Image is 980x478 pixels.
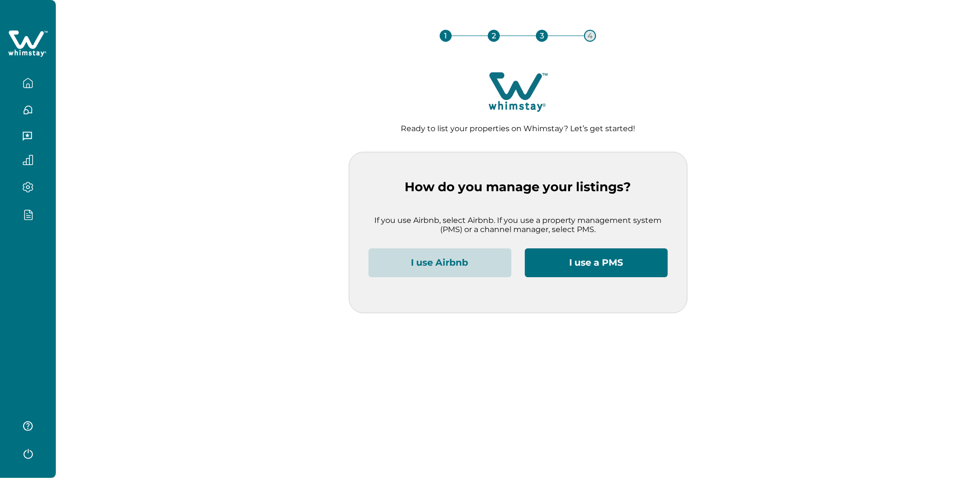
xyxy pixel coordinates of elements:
[536,30,548,42] div: 3
[440,30,452,42] div: 1
[369,248,511,277] button: I use Airbnb
[584,30,596,42] div: 4
[488,30,500,42] div: 2
[369,180,668,195] p: How do you manage your listings?
[71,124,965,134] p: Ready to list your properties on Whimstay? Let’s get started!
[525,248,668,277] button: I use a PMS
[369,216,668,234] p: If you use Airbnb, select Airbnb. If you use a property management system (PMS) or a channel mana...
